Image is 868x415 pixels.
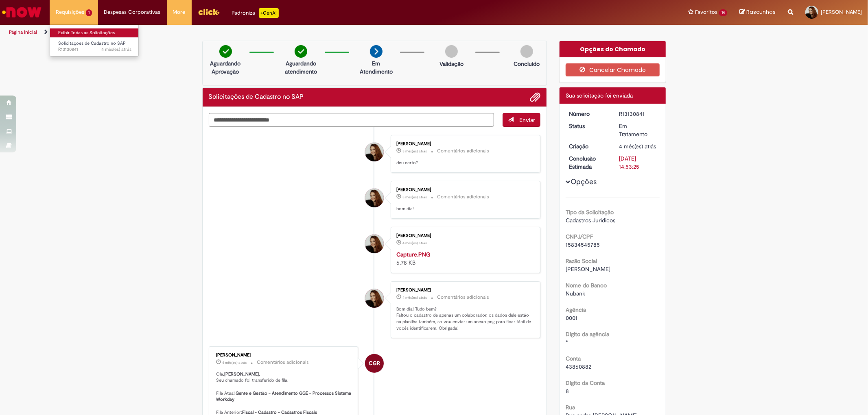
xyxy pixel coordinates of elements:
[396,250,532,267] div: 6.78 KB
[101,46,131,52] time: 05/06/2025 13:53:23
[1,4,43,20] img: ServiceNow
[719,9,727,16] span: 14
[219,45,232,58] img: check-circle-green.png
[566,379,605,387] b: Dígito da Conta
[619,142,657,150] div: 05/06/2025 13:53:21
[566,241,600,248] span: 15834545785
[396,160,532,166] p: deu certo?
[173,8,186,16] span: More
[223,360,247,365] span: 4 mês(es) atrás
[295,45,307,58] img: check-circle-green.png
[695,8,717,16] span: Favoritos
[6,25,573,40] ul: Trilhas de página
[563,154,613,171] dt: Conclusão Estimada
[396,141,532,146] div: [PERSON_NAME]
[206,59,245,76] p: Aguardando Aprovação
[566,233,593,240] b: CNPJ/CPF
[232,8,279,18] div: Padroniza
[437,294,489,301] small: Comentários adicionais
[619,122,657,138] div: Em Tratamento
[439,60,464,68] p: Validação
[566,330,609,338] b: Dígito da agência
[566,217,615,224] span: Cadastros Jurídicos
[445,45,458,58] img: img-circle-grey.png
[566,209,614,216] b: Tipo da Solicitação
[56,8,84,16] span: Requisições
[519,116,535,124] span: Enviar
[619,110,657,118] div: R13130841
[101,46,131,52] span: 4 mês(es) atrás
[563,122,613,130] dt: Status
[223,360,247,365] time: 06/06/2025 08:39:15
[9,29,37,35] a: Página inicial
[520,45,533,58] img: img-circle-grey.png
[437,193,489,200] small: Comentários adicionais
[225,371,259,377] b: [PERSON_NAME]
[259,8,279,18] p: +GenAi
[402,295,427,300] span: 4 mês(es) atrás
[58,40,126,46] span: Solicitações de Cadastro no SAP
[566,92,633,99] span: Sua solicitação foi enviada
[396,187,532,192] div: [PERSON_NAME]
[50,39,140,54] a: Aberto R13130841 : Solicitações de Cadastro no SAP
[257,359,309,366] small: Comentários adicionais
[566,63,660,76] button: Cancelar Chamado
[566,314,577,322] span: 0001
[566,282,607,289] b: Nome do Banco
[50,24,139,56] ul: Requisições
[396,251,430,258] a: Capture.PNG
[619,143,656,150] time: 05/06/2025 13:53:21
[566,355,581,362] b: Conta
[216,390,353,403] b: Gente e Gestão - Atendimento GGE - Processos Sistema Workday
[209,93,304,101] h2: Solicitações de Cadastro no SAP Histórico de tíquete
[365,143,384,161] div: Maria Eduarda De Melo De Mattos
[530,92,540,102] button: Adicionar anexos
[619,143,656,150] span: 4 mês(es) atrás
[356,59,396,76] p: Em Atendimento
[821,9,862,15] span: [PERSON_NAME]
[503,113,540,127] button: Enviar
[402,195,427,200] time: 19/06/2025 11:53:25
[209,113,494,127] textarea: Digite sua mensagem aqui...
[560,41,666,57] div: Opções do Chamado
[365,189,384,207] div: Maria Eduarda De Melo De Mattos
[402,149,427,154] time: 19/06/2025 11:53:32
[619,154,657,171] div: [DATE] 14:53:25
[198,6,220,18] img: click_logo_yellow_360x200.png
[396,306,532,332] p: Bom dia! Tudo bem? Faltou o cadastro de apenas um colaborador, os dados dele estão na planilha ta...
[396,288,532,293] div: [PERSON_NAME]
[402,149,427,154] span: 3 mês(es) atrás
[365,235,384,253] div: Maria Eduarda De Melo De Mattos
[396,233,532,238] div: [PERSON_NAME]
[402,241,427,246] span: 4 mês(es) atrás
[566,387,569,395] span: 8
[216,353,352,358] div: [PERSON_NAME]
[566,404,575,411] b: Rua
[566,306,586,313] b: Agência
[563,142,613,150] dt: Criação
[746,8,776,16] span: Rascunhos
[365,354,384,373] div: Camila Garcia Rafael
[402,295,427,300] time: 11/06/2025 08:18:57
[370,45,383,58] img: arrow-next.png
[514,60,540,68] p: Concluído
[437,148,489,154] small: Comentários adicionais
[566,290,585,297] span: Nubank
[369,354,380,373] span: CGR
[104,8,161,16] span: Despesas Corporativas
[402,241,427,246] time: 11/06/2025 08:19:03
[396,206,532,212] p: bom dia!
[50,28,140,37] a: Exibir Todas as Solicitações
[365,289,384,308] div: Maria Eduarda De Melo De Mattos
[402,195,427,200] span: 3 mês(es) atrás
[58,46,131,53] span: R13130841
[563,110,613,118] dt: Número
[86,9,92,16] span: 1
[281,59,321,76] p: Aguardando atendimento
[566,265,610,273] span: [PERSON_NAME]
[566,363,591,370] span: 43860882
[739,9,776,16] a: Rascunhos
[566,257,597,265] b: Razão Social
